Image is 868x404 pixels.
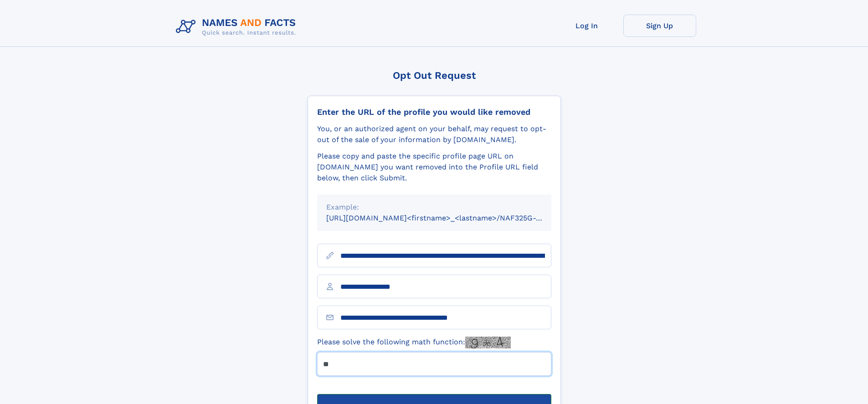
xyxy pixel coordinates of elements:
[308,70,561,81] div: Opt Out Request
[326,214,569,222] small: [URL][DOMAIN_NAME]<firstname>_<lastname>/NAF325G-xxxxxxxx
[317,107,551,117] div: Enter the URL of the profile you would like removed
[317,337,511,348] label: Please solve the following math function:
[623,15,696,37] a: Sign Up
[172,15,303,39] img: Logo Names and Facts
[317,151,551,184] div: Please copy and paste the specific profile page URL on [DOMAIN_NAME] you want removed into the Pr...
[326,202,542,213] div: Example:
[317,123,551,145] div: You, or an authorized agent on your behalf, may request to opt-out of the sale of your informatio...
[550,15,623,37] a: Log In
